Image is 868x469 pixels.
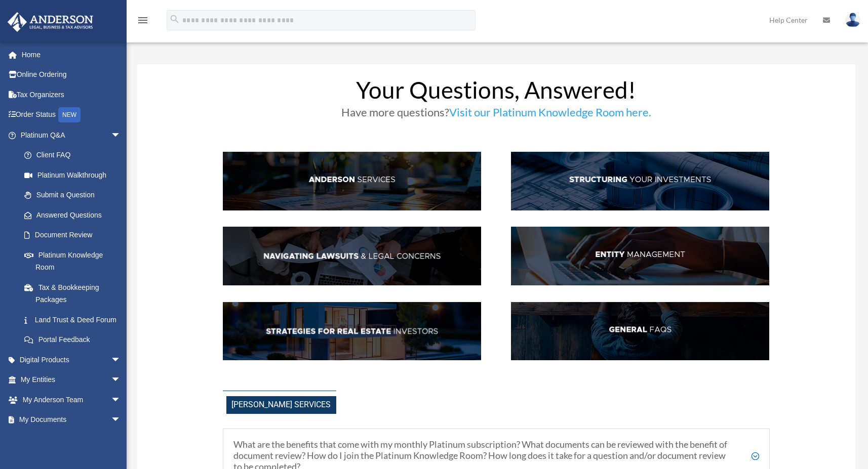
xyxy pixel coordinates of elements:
a: Platinum Q&Aarrow_drop_down [7,125,136,145]
a: My Entitiesarrow_drop_down [7,370,136,390]
img: NavLaw_hdr [223,227,481,285]
a: Order StatusNEW [7,105,136,125]
a: Client FAQ [14,145,131,165]
a: My Documentsarrow_drop_down [7,410,136,430]
h1: Your Questions, Answered! [223,78,770,107]
a: Tax Organizers [7,84,136,105]
img: AndServ_hdr [223,152,481,210]
span: arrow_drop_down [111,390,131,410]
img: User Pic [845,13,860,27]
span: arrow_drop_down [111,350,131,370]
img: EntManag_hdr [511,227,769,285]
span: arrow_drop_down [111,430,131,450]
img: Anderson Advisors Platinum Portal [5,12,96,32]
img: GenFAQ_hdr [511,302,769,361]
a: Online Learningarrow_drop_down [7,430,136,450]
a: Online Ordering [7,65,136,85]
a: Portal Feedback [14,330,136,350]
a: Platinum Walkthrough [14,165,136,185]
img: StratsRE_hdr [223,302,481,361]
a: Digital Productsarrow_drop_down [7,350,136,370]
a: Platinum Knowledge Room [14,245,136,277]
span: arrow_drop_down [111,410,131,431]
span: arrow_drop_down [111,370,131,391]
span: [PERSON_NAME] Services [226,396,336,414]
i: menu [137,14,149,26]
a: Tax & Bookkeeping Packages [14,277,136,310]
a: My Anderson Teamarrow_drop_down [7,390,136,410]
i: search [169,14,180,25]
img: StructInv_hdr [511,152,769,210]
a: Document Review [14,225,136,245]
a: Visit our Platinum Knowledge Room here. [449,105,651,124]
span: arrow_drop_down [111,125,131,146]
a: Answered Questions [14,205,136,225]
div: NEW [58,107,81,122]
a: menu [137,18,149,26]
a: Land Trust & Deed Forum [14,310,136,330]
h3: Have more questions? [223,107,770,123]
a: Home [7,45,136,65]
a: Submit a Question [14,185,136,205]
